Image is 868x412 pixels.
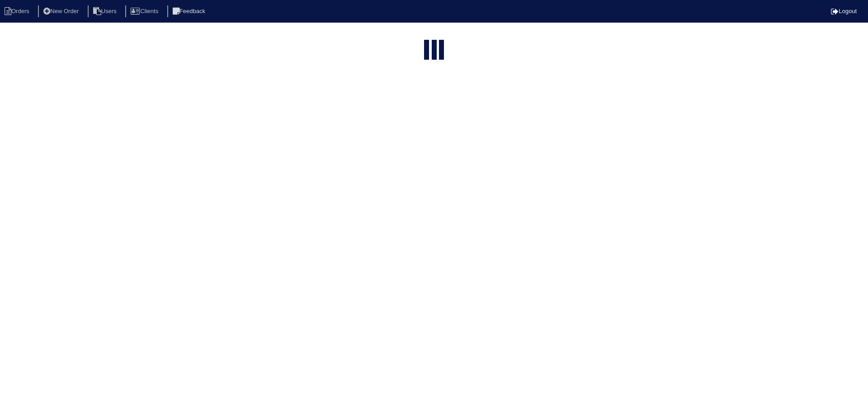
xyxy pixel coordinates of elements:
div: loading... [432,40,437,62]
a: Users [88,8,124,14]
a: Logout [831,8,857,14]
a: Clients [125,8,165,14]
li: New Order [38,5,86,18]
li: Clients [125,5,165,18]
li: Feedback [167,5,212,18]
a: New Order [38,8,86,14]
li: Users [88,5,124,18]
